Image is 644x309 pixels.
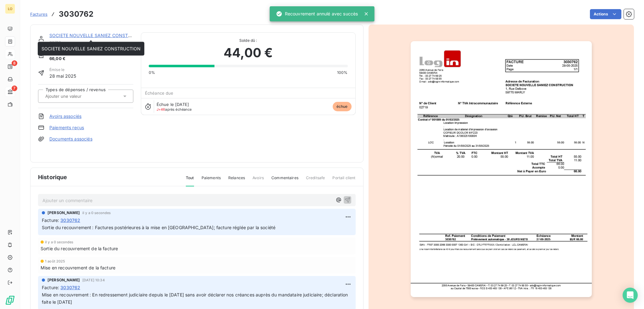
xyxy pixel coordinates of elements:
[149,38,348,43] span: Solde dû :
[41,264,115,271] span: Mise en recouvrement de la facture
[228,175,245,186] span: Relances
[42,46,141,51] span: SOCIETE NOUVELLE SANIEZ CONSTRUCTION
[38,173,67,181] span: Historique
[145,91,174,96] span: Échéance due
[41,245,118,252] span: Sortie du recouvrement de la facture
[5,87,15,97] a: 7
[157,107,165,112] span: J+46
[42,284,59,291] span: Facture :
[157,108,192,111] span: après échéance
[5,4,15,14] div: LO
[271,175,298,186] span: Commentaires
[276,8,358,19] div: Recouvrement annulé avec succès
[42,225,275,230] span: Sortie du recouvrement : Factures postérieures à la mise en [GEOGRAPHIC_DATA]; facture réglée par...
[42,217,59,223] span: Facture :
[186,175,194,186] span: Tout
[332,175,355,186] span: Portail client
[42,292,349,305] span: Mise en recouvrement : En redressement judiciaire depuis le [DATE] sans avoir déclarer nos créanc...
[45,93,108,99] input: Ajouter une valeur
[49,40,133,45] span: 02719
[623,288,638,303] div: Open Intercom Messenger
[306,175,325,186] span: Creditsafe
[49,113,81,119] a: Avoirs associés
[157,102,189,107] span: Échue le [DATE]
[5,62,15,72] a: 8
[411,41,592,297] img: invoice_thumbnail
[12,86,17,91] span: 7
[59,8,93,20] h3: 3030762
[82,278,105,282] span: [DATE] 10:34
[253,175,264,186] span: Avoirs
[333,102,352,111] span: échue
[149,70,155,75] span: 0%
[47,277,80,283] span: [PERSON_NAME]
[49,73,76,79] span: 28 mai 2025
[49,136,92,142] a: Documents associés
[49,67,76,73] span: Émise le
[47,210,80,216] span: [PERSON_NAME]
[45,259,65,263] span: 1 août 2025
[30,11,47,17] a: Factures
[60,284,80,291] span: 3030762
[337,70,348,75] span: 100%
[30,12,47,17] span: Factures
[45,240,74,244] span: il y a 0 secondes
[49,124,84,131] a: Paiements reçus
[82,211,111,215] span: il y a 0 secondes
[12,60,17,66] span: 8
[60,217,80,223] span: 3030762
[590,9,621,19] button: Actions
[49,56,75,62] span: 66,00 €
[224,43,273,62] span: 44,00 €
[202,175,221,186] span: Paiements
[5,295,15,305] img: Logo LeanPay
[49,33,148,38] a: SOCIETE NOUVELLE SANIEZ CONSTRUCTION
